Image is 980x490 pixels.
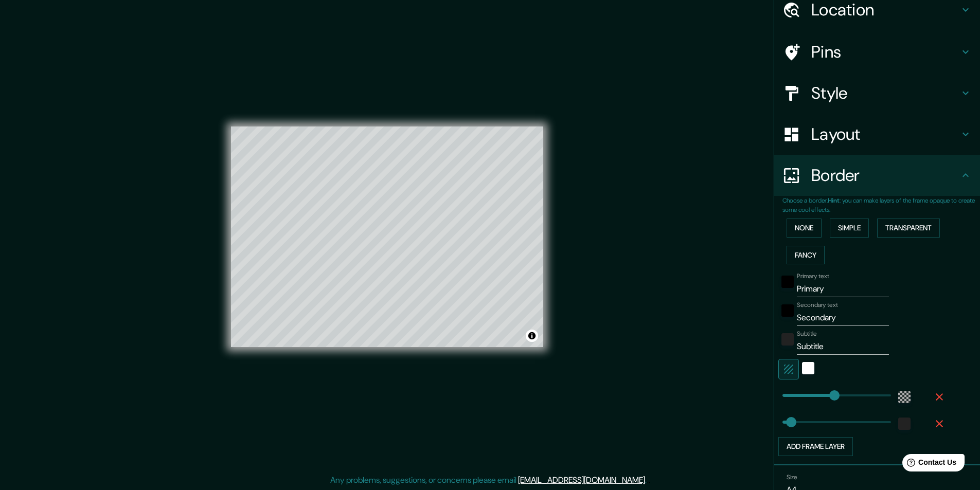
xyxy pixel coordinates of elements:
[518,475,645,485] a: [EMAIL_ADDRESS][DOMAIN_NAME]
[811,42,959,62] h4: Pins
[774,31,980,72] div: Pins
[781,276,794,288] button: black
[774,72,980,114] div: Style
[787,246,825,265] button: Fancy
[898,391,911,403] button: color-55555544
[774,114,980,155] div: Layout
[898,418,911,430] button: color-222222
[888,450,969,479] iframe: Help widget launcher
[774,155,980,196] div: Border
[778,437,853,456] button: Add frame layer
[782,196,980,214] p: Choose a border. : you can make layers of the frame opaque to create some cool effects.
[647,474,648,486] div: .
[797,330,817,338] label: Subtitle
[802,362,814,374] button: white
[787,473,797,481] label: Size
[526,330,538,342] button: Toggle attribution
[648,474,650,486] div: .
[787,219,822,238] button: None
[781,304,794,317] button: black
[811,165,959,186] h4: Border
[811,83,959,103] h4: Style
[830,219,869,238] button: Simple
[828,196,840,205] b: Hint
[877,219,940,238] button: Transparent
[781,333,794,346] button: color-222222
[797,301,838,310] label: Secondary text
[330,474,647,486] p: Any problems, suggestions, or concerns please email .
[797,272,829,281] label: Primary text
[811,124,959,144] h4: Layout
